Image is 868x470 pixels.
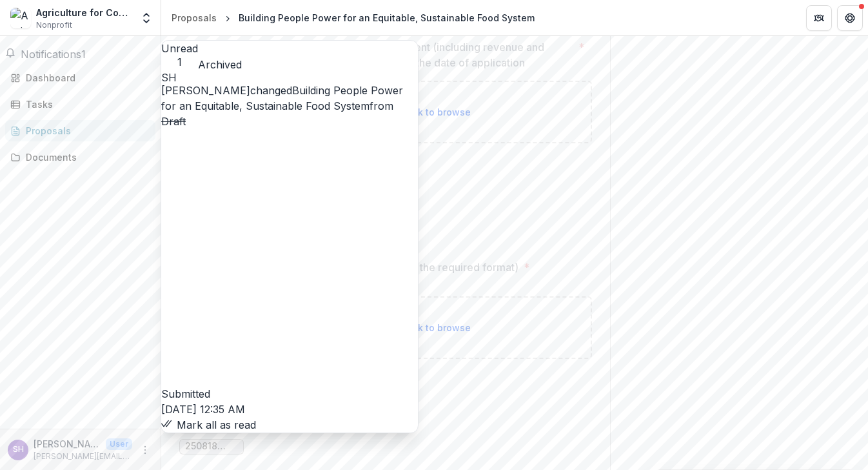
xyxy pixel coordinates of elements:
[166,8,222,27] a: Proposals
[161,83,418,402] p: changed from
[161,41,198,68] button: Unread
[26,124,145,138] div: Proposals
[26,97,145,111] div: Tasks
[161,72,418,83] div: Sara Howard
[161,56,198,68] span: 1
[166,8,540,27] nav: breadcrumb
[161,417,256,433] button: Mark all as read
[34,451,132,462] p: [PERSON_NAME][EMAIL_ADDRESS][DOMAIN_NAME]
[34,437,101,451] p: [PERSON_NAME]
[21,48,81,61] span: Notifications
[5,147,155,168] a: Documents
[185,441,238,452] span: 250818 ACRES-MFH COI Disclosure.pdf
[137,5,155,31] button: Open entity switcher
[179,39,573,70] p: Current year's balance sheet and income statement (including revenue and expenses) prepared fewer...
[5,67,155,88] a: Dashboard
[26,150,145,164] div: Documents
[81,48,86,61] span: 1
[402,322,471,333] span: click to browse
[10,8,31,28] img: Agriculture for Community Restoration Economic Justice & Sustainability
[36,19,72,31] span: Nonprofit
[5,94,155,115] a: Tasks
[161,115,186,128] s: Draft
[106,438,132,450] p: User
[837,5,863,31] button: Get Help
[5,46,86,62] button: Notifications1
[26,71,145,85] div: Dashboard
[161,402,418,417] p: [DATE] 12:35 AM
[198,57,242,72] button: Archived
[172,11,217,25] div: Proposals
[402,107,471,117] span: click to browse
[137,442,153,458] button: More
[36,6,132,19] div: Agriculture for Community Restoration Economic Justice & Sustainability
[806,5,832,31] button: Partners
[239,11,535,25] div: Building People Power for an Equitable, Sustainable Food System
[13,445,24,454] div: Sara Howard
[161,387,210,400] span: Submitted
[161,84,250,97] span: [PERSON_NAME]
[5,120,155,141] a: Proposals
